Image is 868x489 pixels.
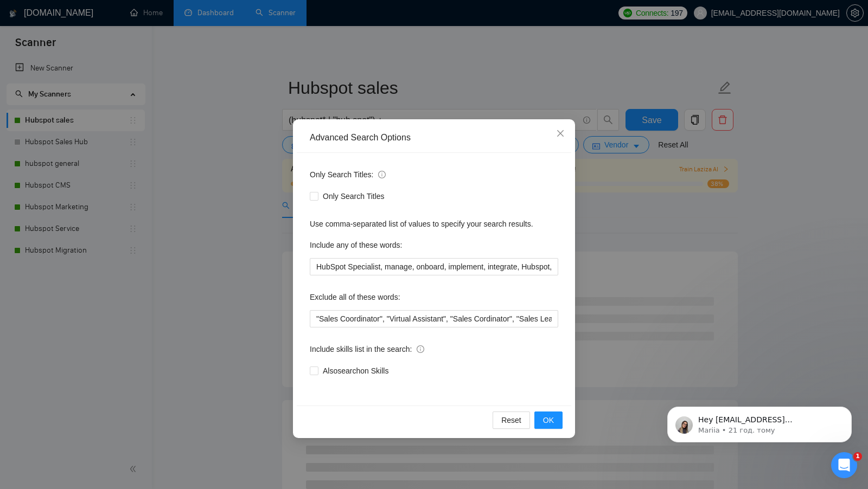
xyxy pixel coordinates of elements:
label: Include any of these words: [310,236,402,254]
span: Only Search Titles: [310,169,386,181]
span: info-circle [417,345,424,353]
div: Advanced Search Options [310,132,558,144]
button: Close [546,119,575,149]
label: Exclude all of these words: [310,288,400,306]
span: info-circle [378,171,386,178]
button: Reset [493,411,530,429]
span: Reset [501,414,521,426]
span: Only Search Titles [318,190,389,202]
span: 1 [853,452,862,461]
span: Include skills list in the search: [310,343,424,355]
span: Also search on Skills [318,365,393,377]
iframe: Intercom notifications повідомлення [651,384,868,460]
span: close [556,129,565,138]
div: Use comma-separated list of values to specify your search results. [310,218,558,230]
button: OK [534,411,563,429]
span: OK [543,414,554,426]
iframe: Intercom live chat [831,452,857,478]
